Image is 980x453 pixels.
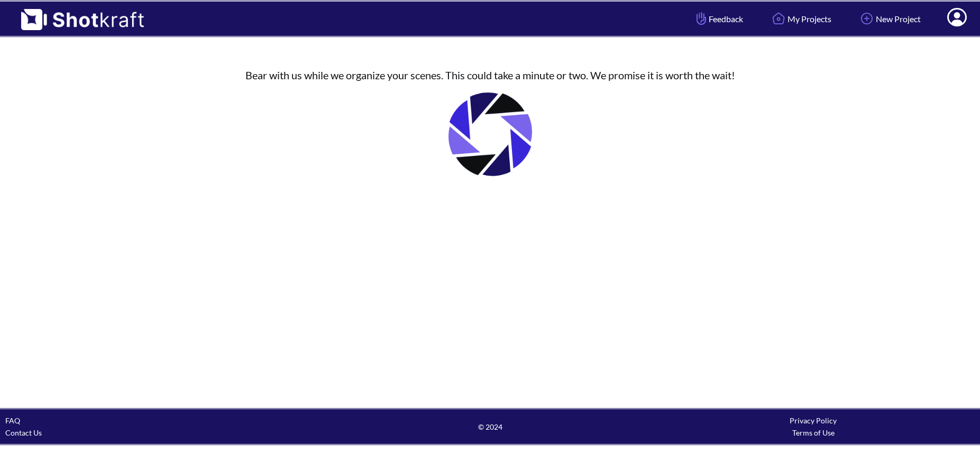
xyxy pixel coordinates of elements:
[762,5,839,33] a: My Projects
[694,13,743,25] span: Feedback
[850,5,929,33] a: New Project
[5,416,20,425] a: FAQ
[694,10,709,27] img: Hand Icon
[858,10,876,27] img: Add Icon
[770,10,787,27] img: Home Icon
[437,81,543,187] img: Loading..
[652,427,975,439] div: Terms of Use
[328,421,652,433] span: © 2024
[5,428,42,437] a: Contact Us
[652,414,975,427] div: Privacy Policy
